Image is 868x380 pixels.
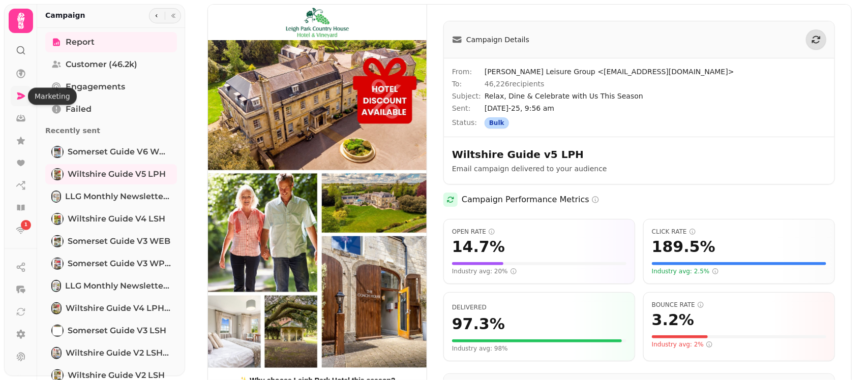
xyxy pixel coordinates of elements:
[452,91,485,101] span: Subject:
[45,231,177,251] a: Somerset Guide v3 WEBSomerset Guide v3 WEB
[66,81,125,93] span: Engagements
[452,117,485,129] span: Status:
[452,67,485,77] span: From:
[452,164,712,174] p: Email campaign delivered to your audience
[68,235,170,247] span: Somerset Guide v3 WEB
[45,121,177,140] p: Recently sent
[52,169,63,179] img: Wiltshire Guide v5 LPH
[66,103,92,115] span: Failed
[45,298,177,319] a: Wiltshire Guide v4 LPH [clone]Wiltshire Guide v4 LPH [clone]
[652,335,826,338] div: Visual representation of your bounce rate (3.2%). For bounce rate, LOWER is better. The bar is re...
[65,280,171,292] span: LLG Monthly Newsletter - [DATE]
[45,186,177,207] a: LLG Monthly Newsletter - August 25LLG Monthly Newsletter - [DATE]
[485,67,826,77] span: [PERSON_NAME] Leisure Group <[EMAIL_ADDRESS][DOMAIN_NAME]>
[65,191,171,203] span: LLG Monthly Newsletter - [DATE]
[652,228,826,236] span: Click Rate
[652,301,826,309] span: Bounce Rate
[45,54,177,75] a: Customer (46.2k)
[11,220,31,240] a: 1
[68,325,166,337] span: Somerset Guide v3 LSH
[452,238,505,256] span: 14.7 %
[485,117,509,129] div: Bulk
[52,259,63,269] img: Somerset Guide v3 WPH
[452,344,508,353] span: Your delivery rate is below the industry average of 98%. Consider cleaning your email list.
[52,192,60,202] img: LLG Monthly Newsletter - August 25
[45,209,177,229] a: Wiltshire Guide v4 LSHWiltshire Guide v4 LSH
[68,258,171,270] span: Somerset Guide v3 WPH
[52,236,63,246] img: Somerset Guide v3 WEB
[652,267,719,275] span: Industry avg: 2.5%
[52,326,63,336] img: Somerset Guide v3 LSH
[452,304,487,311] span: Percentage of emails that were successfully delivered to recipients' inboxes. Higher is better.
[52,281,60,291] img: LLG Monthly Newsletter - July 25
[45,343,177,363] a: Wiltshire Guide v2 LSH [clone]Wiltshire Guide v2 LSH [clone]
[45,99,177,119] a: Failed
[45,32,177,52] a: Report
[52,303,61,313] img: Wiltshire Guide v4 LPH [clone]
[45,164,177,184] a: Wiltshire Guide v5 LPHWiltshire Guide v5 LPH
[52,348,61,358] img: Wiltshire Guide v2 LSH [clone]
[45,321,177,341] a: Somerset Guide v3 LSHSomerset Guide v3 LSH
[45,77,177,97] a: Engagements
[466,35,529,45] span: Campaign Details
[452,315,505,333] span: 97.3 %
[452,267,517,275] span: Industry avg: 20%
[66,347,171,359] span: Wiltshire Guide v2 LSH [clone]
[28,88,77,105] div: Marketing
[452,147,647,162] h2: Wiltshire Guide v5 LPH
[452,228,626,236] span: Open Rate
[45,276,177,296] a: LLG Monthly Newsletter - July 25LLG Monthly Newsletter - [DATE]
[452,103,485,113] span: Sent:
[462,194,600,206] h2: Campaign Performance Metrics
[652,311,694,329] span: 3.2 %
[45,142,177,162] a: Somerset Guide v6 WPHSomerset Guide v6 WPH
[485,103,826,113] span: [DATE]-25, 9:56 am
[68,213,165,225] span: Wiltshire Guide v4 LSH
[452,79,485,89] span: To:
[24,221,27,229] span: 1
[68,146,171,158] span: Somerset Guide v6 WPH
[52,147,63,157] img: Somerset Guide v6 WPH
[45,10,85,20] h2: Campaign
[652,340,713,349] span: Industry avg: 2%
[652,238,715,256] span: 189.5 %
[485,80,545,88] span: 46,226 recipients
[66,36,95,48] span: Report
[66,58,137,71] span: Customer (46.2k)
[652,262,826,265] div: Visual representation of your click rate (189.5%) compared to a scale of 20%. The fuller the bar,...
[52,214,63,224] img: Wiltshire Guide v4 LSH
[68,168,166,180] span: Wiltshire Guide v5 LPH
[485,91,826,101] span: Relax, Dine & Celebrate with Us This Season
[452,339,626,342] div: Visual representation of your delivery rate (97.3%). The fuller the bar, the better.
[66,302,171,314] span: Wiltshire Guide v4 LPH [clone]
[452,262,626,265] div: Visual representation of your open rate (14.7%) compared to a scale of 50%. The fuller the bar, t...
[45,254,177,274] a: Somerset Guide v3 WPHSomerset Guide v3 WPH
